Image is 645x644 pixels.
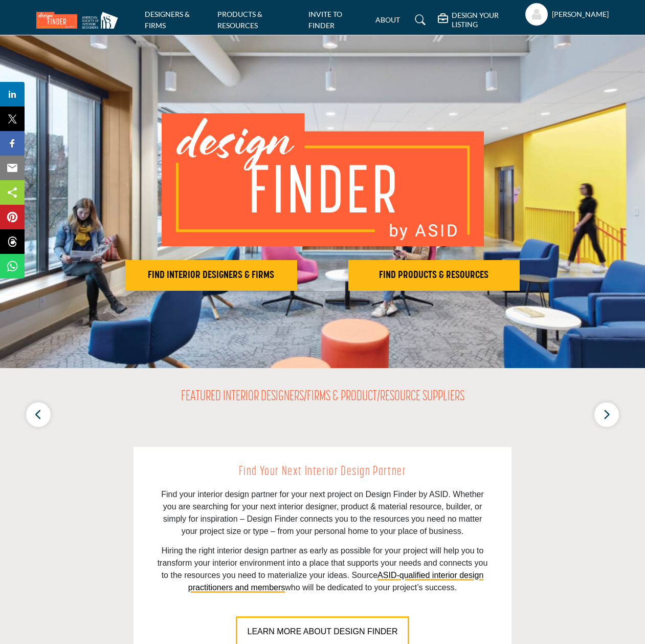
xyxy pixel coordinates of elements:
img: Site Logo [36,12,123,29]
h2: Find Your Next Interior Design Partner [157,462,488,482]
p: Find your interior design partner for your next project on Design Finder by ASID. Whether you are... [157,488,488,538]
h5: DESIGN YOUR LISTING [452,11,520,29]
a: INVITE TO FINDER [308,10,342,30]
a: DESIGNERS & FIRMS [145,10,190,30]
img: image [162,113,484,246]
h2: FIND INTERIOR DESIGNERS & FIRMS [128,269,294,282]
h5: [PERSON_NAME] [552,9,609,19]
button: FIND PRODUCTS & RESOURCES [348,260,520,291]
a: ABOUT [375,15,400,24]
p: Hiring the right interior design partner as early as possible for your project will help you to t... [157,545,488,594]
span: LEARN MORE ABOUT DESIGN FINDER [248,627,398,636]
button: Show hide supplier dropdown [525,3,548,26]
h2: FIND PRODUCTS & RESOURCES [351,269,517,282]
a: Search [405,12,432,28]
div: DESIGN YOUR LISTING [438,11,520,29]
h2: FEATURED INTERIOR DESIGNERS/FIRMS & PRODUCT/RESOURCE SUPPLIERS [181,389,464,406]
a: PRODUCTS & RESOURCES [217,10,262,30]
button: FIND INTERIOR DESIGNERS & FIRMS [125,260,297,291]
